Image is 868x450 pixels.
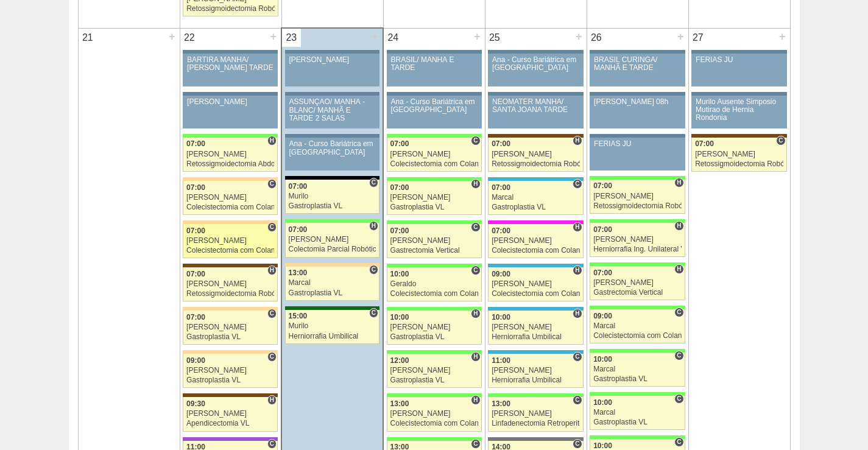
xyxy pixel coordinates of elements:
div: 22 [180,29,199,47]
div: [PERSON_NAME] [593,192,682,200]
span: Hospital [573,309,582,318]
div: + [167,29,177,44]
div: Colecistectomia com Colangiografia VL [390,290,478,298]
a: H 07:00 [PERSON_NAME] Gastroplastia VL [387,181,482,215]
div: Herniorrafia Umbilical [492,376,580,384]
div: [PERSON_NAME] [186,150,274,158]
span: Consultório [674,394,683,404]
div: [PERSON_NAME] [492,150,580,158]
div: Key: Aviso [590,134,685,138]
span: 09:00 [593,312,612,320]
span: 07:00 [186,139,205,148]
div: [PERSON_NAME] [492,323,580,331]
span: 10:00 [390,270,409,278]
a: C 10:00 Marcal Gastroplastia VL [590,353,685,387]
div: [PERSON_NAME] [390,237,478,245]
span: 10:00 [593,355,612,364]
span: Hospital [573,265,582,275]
a: [PERSON_NAME] [285,54,379,86]
div: Linfadenectomia Retroperitoneal [492,420,580,427]
div: 24 [384,29,403,47]
div: FERIAS JU [696,56,783,64]
span: Hospital [369,221,378,231]
div: Herniorrafia Ing. Unilateral VL [593,245,682,253]
div: NEOMATER MANHÃ/ SANTA JOANA TARDE [492,98,579,114]
div: Key: Brasil [285,219,379,223]
a: Murilo Ausente Simposio Mutirao de Hernia Rondonia [691,96,786,128]
span: 10:00 [492,313,510,322]
div: Key: Neomater [488,177,583,181]
a: Ana - Curso Bariátrica em [GEOGRAPHIC_DATA] [488,54,583,86]
div: Colecistectomia com Colangiografia VL [186,247,274,255]
span: 07:00 [492,139,510,148]
div: Colecistectomia com Colangiografia VL [390,160,478,168]
span: Consultório [573,439,582,449]
div: Gastroplastia VL [390,203,478,211]
span: Hospital [674,221,683,231]
div: Key: Santa Joana [691,134,786,138]
span: Consultório [267,179,277,189]
span: 07:00 [593,225,612,234]
div: [PERSON_NAME] [492,367,580,374]
div: Gastroplastia VL [390,333,478,341]
div: Herniorrafia Umbilical [289,332,376,340]
div: + [574,29,584,44]
div: Colecistectomia com Colangiografia VL [186,203,274,211]
div: Gastroplastia VL [289,202,376,210]
span: 13:00 [390,399,409,408]
a: C 13:00 Marcal Gastroplastia VL [285,267,379,301]
span: Consultório [369,178,378,188]
span: Consultório [573,395,582,405]
div: Colecistectomia com Colangiografia VL [492,247,580,255]
div: [PERSON_NAME] [186,280,274,288]
div: + [777,29,788,44]
div: Key: Santa Joana [183,264,278,267]
div: Key: Bartira [183,350,278,354]
a: H 09:00 [PERSON_NAME] Colecistectomia com Colangiografia VL [488,267,583,301]
span: 07:00 [593,181,612,190]
span: 13:00 [492,399,510,408]
div: 23 [282,29,301,47]
a: C 13:00 [PERSON_NAME] Linfadenectomia Retroperitoneal [488,397,583,431]
div: Ana - Curso Bariátrica em [GEOGRAPHIC_DATA] [391,98,478,114]
span: Consultório [471,222,480,232]
span: Consultório [267,352,277,362]
div: Gastrectomia Vertical [390,247,478,255]
div: Key: Bartira [183,307,278,311]
div: [PERSON_NAME] [390,367,478,374]
a: H 10:00 [PERSON_NAME] Herniorrafia Umbilical [488,311,583,345]
div: Key: Bartira [285,263,379,267]
div: Key: Brasil [590,392,685,396]
div: Gastroplastia VL [593,418,682,426]
div: Key: Brasil [590,306,685,309]
div: Key: Brasil [387,437,482,441]
div: BRASIL CURINGA/ MANHÃ E TARDE [594,56,681,72]
div: + [370,29,380,44]
div: Colecistectomia com Colangiografia VL [593,332,682,340]
span: Hospital [674,178,683,188]
div: Key: Brasil [590,219,685,223]
div: Marcal [593,409,682,417]
a: NEOMATER MANHÃ/ SANTA JOANA TARDE [488,96,583,128]
a: H 10:00 [PERSON_NAME] Gastroplastia VL [387,311,482,345]
span: Hospital [573,136,582,146]
div: Key: Brasil [387,393,482,397]
div: Key: Brasil [387,177,482,181]
div: [PERSON_NAME] [695,150,783,158]
span: Hospital [471,309,480,318]
div: [PERSON_NAME] [390,194,478,202]
div: Key: Santa Joana [488,134,583,138]
div: Gastroplastia VL [390,376,478,384]
div: ASSUNÇÃO/ MANHÃ -BLANC/ MANHÃ E TARDE 2 SALAS [289,98,376,122]
a: H 07:00 [PERSON_NAME] Colectomia Parcial Robótica [285,223,379,257]
a: H 07:00 [PERSON_NAME] Retossigmoidectomia Robótica [590,180,685,214]
a: C 09:00 Marcal Colecistectomia com Colangiografia VL [590,309,685,343]
div: Gastrectomia Vertical [593,289,682,297]
div: Marcal [593,322,682,330]
a: Ana - Curso Bariátrica em [GEOGRAPHIC_DATA] [285,138,379,171]
div: Key: Aviso [691,92,786,96]
div: Key: Aviso [183,50,278,54]
span: Consultório [573,352,582,362]
div: [PERSON_NAME] [593,279,682,287]
span: Consultório [471,136,480,146]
